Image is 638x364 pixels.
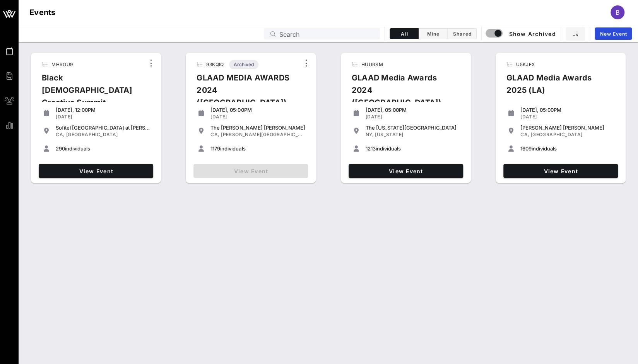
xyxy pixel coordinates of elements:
div: [DATE], 05:00PM [366,107,460,113]
span: 1609 [520,145,532,152]
span: 290 [56,145,65,152]
span: 1213 [366,145,376,152]
span: View Event [352,168,460,174]
span: 93KQIQ [206,62,224,67]
div: GLAAD Media Awards 2024 ([GEOGRAPHIC_DATA]) [346,72,458,115]
div: Sofitel [GEOGRAPHIC_DATA] at [PERSON_NAME][GEOGRAPHIC_DATA] [56,125,150,131]
div: [DATE] [520,114,615,120]
div: B [611,5,624,19]
span: [GEOGRAPHIC_DATA] [66,132,118,137]
span: View Event [42,168,150,174]
button: Mine [419,28,448,39]
span: [US_STATE] [375,132,403,137]
div: The [US_STATE][GEOGRAPHIC_DATA] [366,125,460,131]
div: [DATE] [210,114,305,120]
a: View Event [39,164,153,178]
span: Shared [452,31,472,37]
span: NY, [366,132,374,137]
a: View Event [503,164,618,178]
span: All [395,31,414,37]
div: individuals [56,145,150,152]
span: Mine [423,31,443,37]
div: individuals [520,145,615,152]
span: Show Archived [487,29,556,38]
div: [DATE] [366,114,460,120]
div: individuals [366,145,460,152]
button: Show Archived [486,27,556,41]
div: individuals [210,145,305,152]
div: GLAAD MEDIA AWARDS 2024 ([GEOGRAPHIC_DATA]) [190,72,299,115]
div: Black [DEMOGRAPHIC_DATA] Creative Summit [36,72,145,115]
span: Archived [234,60,254,69]
button: All [390,28,419,39]
a: New Event [595,27,632,40]
span: [PERSON_NAME][GEOGRAPHIC_DATA] [221,132,313,137]
h1: Events [29,6,56,19]
span: U5KJEX [516,62,535,67]
span: New Event [599,31,627,37]
span: CA, [56,132,65,137]
span: HUURSM [361,62,383,67]
div: GLAAD Media Awards 2025 (LA) [500,72,610,103]
a: View Event [349,164,463,178]
span: MHROU9 [51,62,73,67]
span: B [616,9,619,16]
span: 1179 [210,145,220,152]
div: [PERSON_NAME] [PERSON_NAME] [520,125,615,131]
div: [DATE], 05:00PM [210,107,305,113]
div: The [PERSON_NAME] [PERSON_NAME] [210,125,305,131]
div: [DATE], 12:00PM [56,107,150,113]
div: [DATE] [56,114,150,120]
button: Shared [448,28,477,39]
span: View Event [506,168,615,174]
div: [DATE], 05:00PM [520,107,615,113]
span: [GEOGRAPHIC_DATA] [530,132,582,137]
span: CA, [520,132,529,137]
span: CA, [210,132,219,137]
